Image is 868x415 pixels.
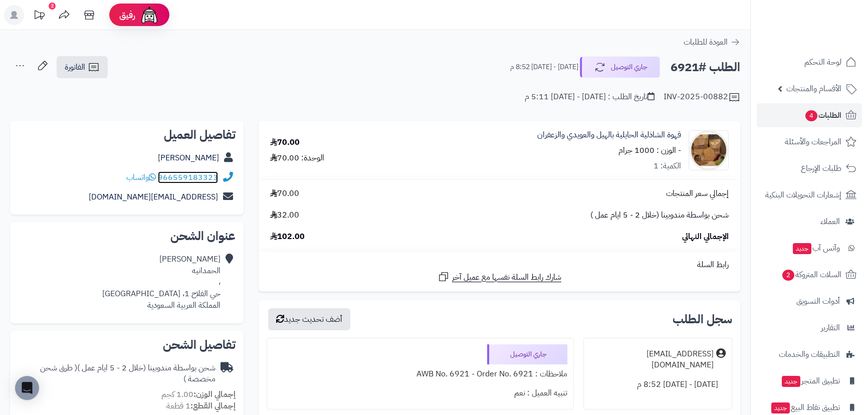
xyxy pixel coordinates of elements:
a: التقارير [757,316,862,340]
span: التطبيقات والخدمات [779,347,840,361]
span: أدوات التسويق [796,294,840,308]
a: وآتس آبجديد [757,236,862,260]
a: قهوة الشاذلية الحايلية بالهيل والعويدي والزعفران [537,129,681,141]
a: تحديثات المنصة [27,5,52,28]
a: السلات المتروكة2 [757,263,862,287]
span: ( طرق شحن مخصصة ) [40,362,215,385]
span: الفاتورة [65,61,85,73]
small: [DATE] - [DATE] 8:52 م [510,62,578,72]
span: تطبيق نقاط البيع [770,400,840,414]
a: المراجعات والأسئلة [757,130,862,154]
div: الكمية: 1 [654,160,681,172]
a: شارك رابط السلة نفسها مع عميل آخر [438,271,561,283]
a: تطبيق المتجرجديد [757,369,862,393]
button: أضف تحديث جديد [268,308,350,330]
div: ملاحظات : AWB No. 6921 - Order No. 6921 [273,364,567,384]
span: العملاء [820,215,840,229]
span: 70.00 [270,188,299,199]
h2: الطلب #6921 [671,57,740,78]
div: جاري التوصيل [487,344,567,364]
a: [PERSON_NAME] [158,152,219,164]
img: logo-2.png [800,8,858,29]
span: شارك رابط السلة نفسها مع عميل آخر [452,272,561,283]
a: العملاء [757,210,862,234]
span: 32.00 [270,210,299,221]
span: تطبيق المتجر [781,374,840,388]
span: التقارير [821,321,840,335]
span: 2 [782,269,795,281]
h2: تفاصيل العميل [18,129,236,141]
div: رابط السلة [263,259,736,271]
span: 102.00 [270,231,305,243]
div: شحن بواسطة مندوبينا (خلال 2 - 5 ايام عمل ) [18,362,215,385]
img: ai-face.png [139,5,159,25]
div: 2 [49,3,56,10]
a: العودة للطلبات [684,36,740,48]
img: 1704009880-WhatsApp%20Image%202023-12-31%20at%209.42.12%20AM%20(1)-90x90.jpeg [689,130,728,170]
div: [PERSON_NAME] الحمدانيه ، حي الفلاح 1، [GEOGRAPHIC_DATA] المملكة العربية السعودية [102,254,221,311]
a: [EMAIL_ADDRESS][DOMAIN_NAME] [89,191,218,203]
div: INV-2025-00882 [664,91,740,103]
a: أدوات التسويق [757,289,862,313]
button: جاري التوصيل [580,57,660,78]
a: الطلبات4 [757,103,862,127]
div: Open Intercom Messenger [15,376,39,400]
h3: سجل الطلب [673,313,732,325]
a: التطبيقات والخدمات [757,342,862,366]
span: الإجمالي النهائي [682,231,729,243]
span: العودة للطلبات [684,36,728,48]
div: الوحدة: 70.00 [270,152,324,164]
div: تنبيه العميل : نعم [273,383,567,403]
span: جديد [782,376,800,387]
small: 1 قطعة [166,400,236,412]
span: 4 [805,110,818,122]
span: لوحة التحكم [804,55,841,69]
span: طلبات الإرجاع [801,161,841,175]
small: - الوزن : 1000 جرام [618,144,681,156]
h2: تفاصيل الشحن [18,339,236,351]
span: الطلبات [804,108,841,122]
strong: إجمالي القطع: [190,400,236,412]
span: إجمالي سعر المنتجات [666,188,729,199]
a: 966559183323 [158,171,218,183]
span: جديد [771,402,790,413]
div: تاريخ الطلب : [DATE] - [DATE] 5:11 م [525,91,655,103]
span: وآتس آب [792,241,840,255]
a: الفاتورة [57,56,108,78]
a: إشعارات التحويلات البنكية [757,183,862,207]
a: لوحة التحكم [757,50,862,74]
a: طلبات الإرجاع [757,156,862,180]
span: السلات المتروكة [781,268,841,282]
strong: إجمالي الوزن: [193,388,236,400]
div: [EMAIL_ADDRESS][DOMAIN_NAME] [590,348,714,371]
span: المراجعات والأسئلة [785,135,841,149]
span: شحن بواسطة مندوبينا (خلال 2 - 5 ايام عمل ) [590,210,729,221]
h2: عنوان الشحن [18,230,236,242]
span: إشعارات التحويلات البنكية [765,188,841,202]
a: واتساب [126,171,156,183]
small: 1.00 كجم [161,388,236,400]
span: جديد [793,243,811,254]
div: [DATE] - [DATE] 8:52 م [590,375,726,394]
span: رفيق [119,9,135,21]
span: الأقسام والمنتجات [786,82,841,96]
div: 70.00 [270,137,300,148]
